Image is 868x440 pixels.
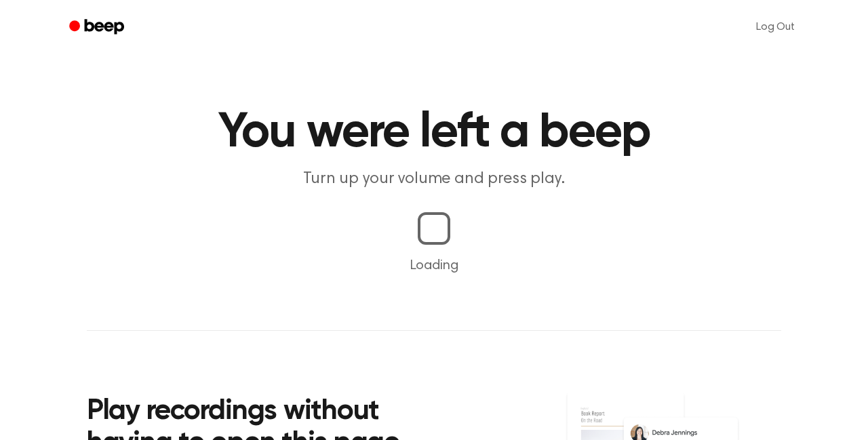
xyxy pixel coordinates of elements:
h1: You were left a beep [87,108,781,157]
p: Turn up your volume and press play. [174,168,694,191]
a: Log Out [743,11,808,43]
a: Beep [60,14,136,41]
p: Loading [16,256,852,276]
